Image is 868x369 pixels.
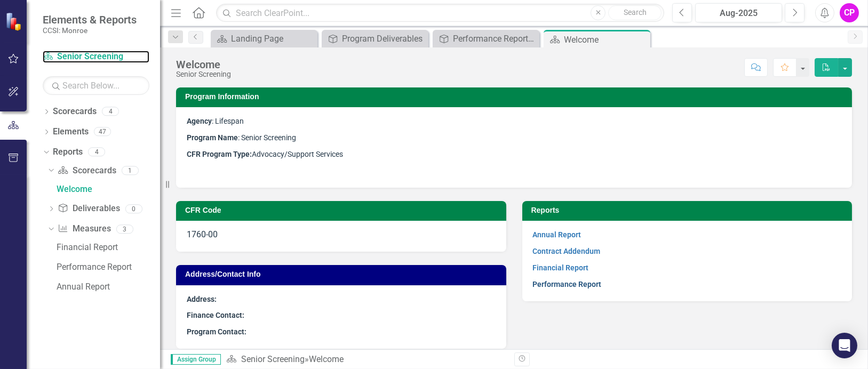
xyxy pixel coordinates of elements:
[54,239,160,256] a: Financial Report
[241,354,305,364] a: Senior Screening
[324,32,426,45] a: Program Deliverables
[533,247,601,255] a: Contract Addendum
[187,133,238,142] strong: Program Name
[58,203,120,215] a: Deliverables
[309,354,344,364] div: Welcome
[53,126,89,138] a: Elements
[608,5,662,20] button: Search
[176,59,231,70] div: Welcome
[453,32,537,45] div: Performance Report Tracker
[342,32,426,45] div: Program Deliverables
[185,93,847,101] h3: Program Information
[94,127,111,137] div: 47
[832,333,857,358] div: Open Intercom Messenger
[54,259,160,276] a: Performance Report
[102,107,119,116] div: 4
[840,3,859,22] button: CP
[53,106,97,118] a: Scorecards
[57,184,160,194] div: Welcome
[185,206,501,214] h3: CFR Code
[699,7,778,20] div: Aug-2025
[58,223,110,235] a: Measures
[88,147,105,156] div: 4
[187,117,244,125] span: : Lifespan
[533,263,589,272] a: Financial Report
[53,146,83,158] a: Reports
[43,13,137,26] span: Elements & Reports
[231,32,315,45] div: Landing Page
[531,206,847,214] h3: Reports
[43,26,137,35] small: CCSI: Monroe
[54,180,160,197] a: Welcome
[57,243,160,252] div: Financial Report
[57,262,160,272] div: Performance Report
[187,311,244,319] strong: Finance Contact:
[116,224,133,234] div: 3
[624,8,647,17] span: Search
[171,354,221,365] span: Assign Group
[533,230,582,239] a: Annual Report
[122,166,139,175] div: 1
[57,282,160,292] div: Annual Report
[533,280,602,288] a: Performance Report
[226,354,506,366] div: »
[187,229,218,239] span: 1760-00
[43,76,149,95] input: Search Below...
[187,295,217,303] strong: Address:
[58,165,116,177] a: Scorecards
[5,12,24,31] img: ClearPoint Strategy
[185,270,501,278] h3: Address/Contact Info
[54,278,160,295] a: Annual Report
[213,32,315,45] a: Landing Page
[125,204,142,213] div: 0
[187,133,296,142] span: : Senior Screening
[695,3,782,22] button: Aug-2025
[176,70,231,78] div: Senior Screening
[216,4,664,22] input: Search ClearPoint...
[187,327,246,336] strong: Program Contact:
[187,150,252,158] strong: CFR Program Type:
[187,117,212,125] strong: Agency
[187,150,343,158] span: Advocacy/Support Services
[435,32,537,45] a: Performance Report Tracker
[43,51,149,63] a: Senior Screening
[564,33,648,46] div: Welcome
